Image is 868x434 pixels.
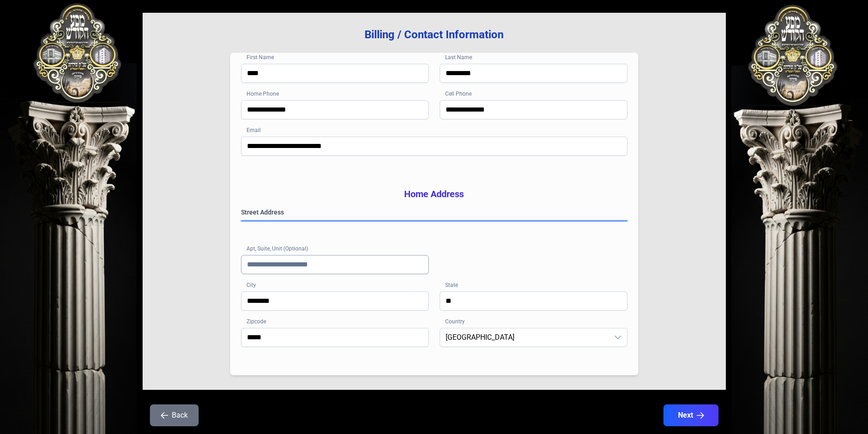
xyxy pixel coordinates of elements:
div: dropdown trigger [609,328,627,347]
h3: Home Address [241,188,627,200]
label: Street Address [241,208,627,217]
button: Back [150,404,199,426]
h3: Billing / Contact Information [157,27,711,42]
span: United States [440,328,609,347]
button: Next [663,404,719,426]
